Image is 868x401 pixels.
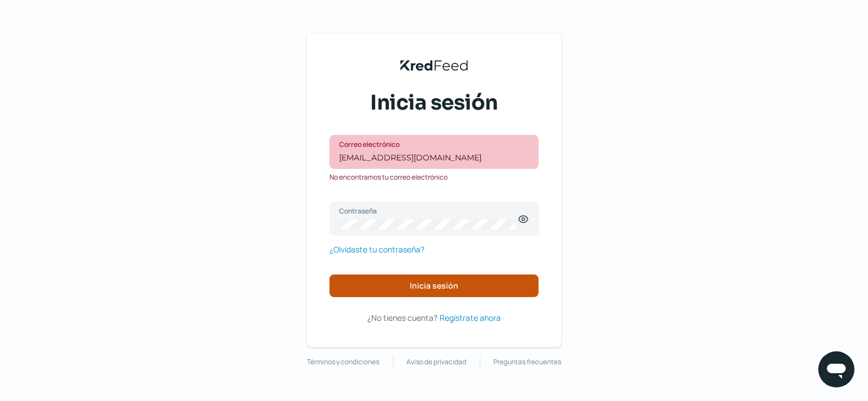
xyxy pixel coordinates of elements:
span: ¿No tienes cuenta? [367,312,437,323]
a: Regístrate ahora [440,311,501,325]
span: No encontramos tu correo electrónico [329,171,448,184]
a: Términos y condiciones [307,356,379,368]
span: Inicia sesión [370,89,498,117]
label: Contraseña [339,206,518,216]
label: Correo electrónico [339,140,518,149]
span: Inicia sesión [410,282,458,290]
button: Inicia sesión [329,274,539,297]
a: Aviso de privacidad [406,356,466,368]
a: Preguntas frecuentes [493,356,561,368]
img: chatIcon [825,358,848,381]
a: ¿Olvidaste tu contraseña? [329,242,424,256]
